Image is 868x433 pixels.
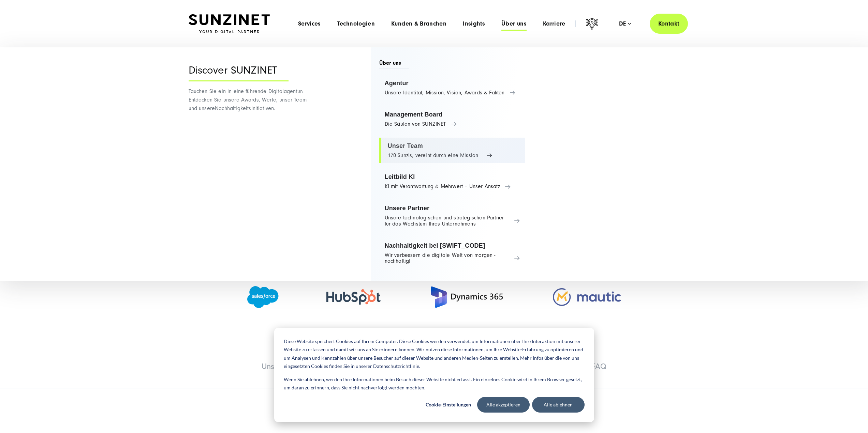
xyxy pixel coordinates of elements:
[262,362,317,371] a: Unsere Services
[379,169,526,195] a: Leitbild KI KI mit Verantwortung & Mehrwert – Unser Ansatz
[543,20,565,27] a: Karriere
[379,200,526,232] a: Unsere Partner Unsere technologischen und strategischen Partner für das Wachstum Ihres Unternehmens
[298,20,321,27] a: Services
[650,14,688,34] a: Kontakt
[553,288,621,306] img: Mautic Agentur - Full-Service CRM Agentur SUNZINET
[189,88,307,111] span: Tauchen Sie ein in eine führende Digitalagentur: Entdecken Sie unsere Awards, Werte, unser Team u...
[189,14,270,33] img: SUNZINET Full Service Digital Agentur
[247,286,279,308] img: Salesforce Partner Agentur - Full-Service CRM Agentur SUNZINET
[326,289,381,305] img: HubSpot Gold Partner Agentur - Full-Service CRM Agentur SUNZINET
[422,397,475,413] button: Cookie-Einstellungen
[284,375,585,392] p: Wenn Sie ablehnen, werden Ihre Informationen beim Besuch dieser Website nicht erfasst. Ein einzel...
[379,106,526,132] a: Management Board Die Säulen von SUNZINET
[592,362,606,371] a: FAQ
[379,59,410,69] span: Über uns
[463,20,485,27] a: Insights
[619,20,631,27] div: de
[284,337,585,371] p: Diese Website speichert Cookies auf Ihrem Computer. Diese Cookies werden verwendet, um Informatio...
[477,397,530,413] button: Alle akzeptieren
[501,20,527,27] a: Über uns
[189,64,289,81] div: Discover SUNZINET
[379,138,526,164] a: Unser Team 170 Sunzis, vereint durch eine Mission
[532,397,585,413] button: Alle ablehnen
[391,20,446,27] a: Kunden & Branchen
[337,20,375,27] a: Technologien
[428,276,505,319] img: Microsoft Dynamics Agentur 365 - Full-Service CRM Agentur SUNZINET
[379,237,526,269] a: Nachhaltigkeit bei [SWIFT_CODE] Wir verbessern die digitale Welt von morgen - nachhaltig!
[379,75,526,101] a: Agentur Unsere Identität, Mission, Vision, Awards & Fakten
[274,328,594,422] div: Cookie banner
[189,47,317,281] div: Nachhaltigkeitsinitiativen.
